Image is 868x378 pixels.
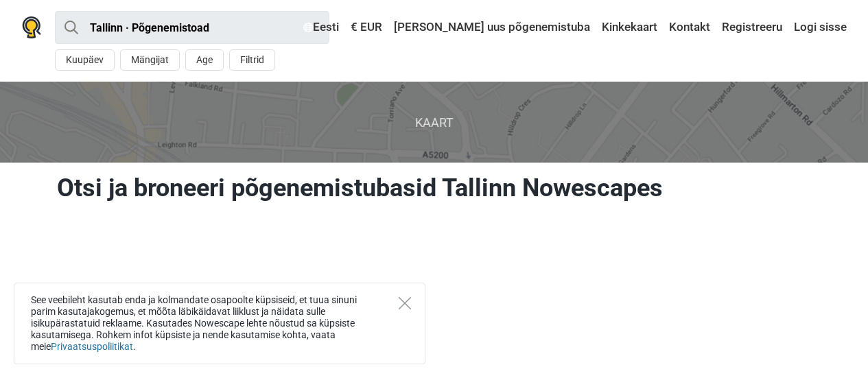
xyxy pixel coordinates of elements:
[718,15,786,40] a: Registreeru
[185,49,224,71] button: Age
[347,15,386,40] a: € EUR
[229,49,275,71] button: Filtrid
[57,173,812,203] h1: Otsi ja broneeri põgenemistubasid Tallinn Nowescapes
[666,15,714,40] a: Kontakt
[790,15,847,40] a: Logi sisse
[598,15,661,40] a: Kinkekaart
[22,16,41,38] img: Nowescape logo
[399,297,411,309] button: Close
[55,49,115,71] button: Kuupäev
[14,283,425,364] div: See veebileht kasutab enda ja kolmandate osapoolte küpsiseid, et tuua sinuni parim kasutajakogemu...
[303,23,313,32] img: Eesti
[120,49,180,71] button: Mängijat
[55,11,329,44] input: proovi “Tallinn”
[51,341,133,352] a: Privaatsuspoliitikat
[300,15,342,40] a: Eesti
[390,15,594,40] a: [PERSON_NAME] uus põgenemistuba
